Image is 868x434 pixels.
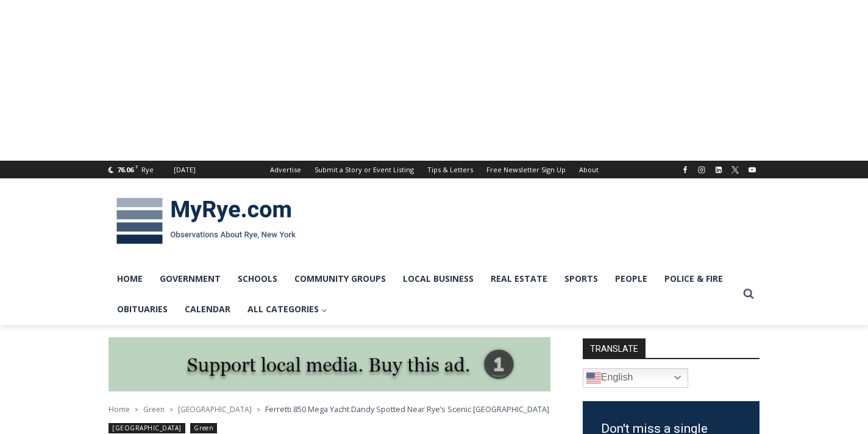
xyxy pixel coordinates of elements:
span: > [169,405,173,414]
a: X [728,163,742,177]
a: Tips & Letters [421,161,480,178]
a: Facebook [678,163,692,177]
a: Instagram [694,163,709,177]
a: Home [108,264,151,294]
img: en [586,371,601,385]
div: [DATE] [174,164,196,175]
div: Rye [141,164,154,175]
a: Green [190,423,217,433]
nav: Secondary Navigation [263,161,605,178]
a: Home [108,404,130,415]
a: Schools [229,264,286,294]
nav: Breadcrumbs [108,403,550,415]
a: Government [151,264,229,294]
strong: TRANSLATE [583,338,646,358]
a: Free Newsletter Sign Up [480,161,572,178]
a: Calendar [176,294,239,324]
img: support local media, buy this ad [108,337,550,392]
a: Local Business [394,264,482,294]
a: Community Groups [286,264,394,294]
a: Real Estate [482,264,556,294]
a: People [607,264,656,294]
img: MyRye.com [108,189,304,253]
a: About [572,161,605,178]
a: Obituaries [108,294,176,324]
a: Advertise [263,161,308,178]
nav: Primary Navigation [108,264,738,325]
a: YouTube [745,163,759,177]
span: F [135,163,138,170]
a: [GEOGRAPHIC_DATA] [108,423,185,433]
a: Submit a Story or Event Listing [308,161,421,178]
a: [GEOGRAPHIC_DATA] [178,404,252,415]
a: Sports [556,264,607,294]
button: View Search Form [738,283,759,305]
span: > [257,405,260,414]
span: All Categories [247,303,327,316]
span: > [135,405,138,414]
a: Green [143,404,165,415]
a: All Categories [239,294,336,324]
a: Linkedin [711,163,726,177]
a: English [583,368,688,388]
a: Police & Fire [656,264,731,294]
span: Ferretti 850 Mega Yacht Dandy Spotted Near Rye’s Scenic [GEOGRAPHIC_DATA] [265,404,549,415]
span: 76.06 [117,165,133,174]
